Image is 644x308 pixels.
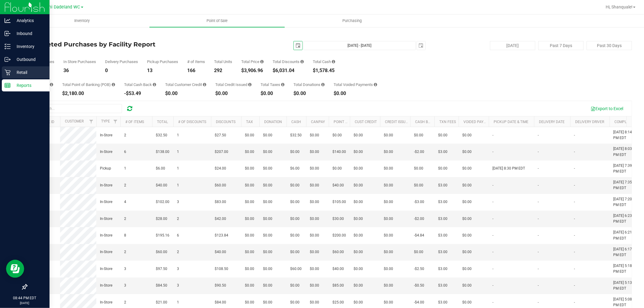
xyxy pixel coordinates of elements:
span: $0.00 [245,199,254,205]
span: $0.00 [263,132,272,138]
span: 3 [177,266,179,272]
div: In Store Purchases [63,60,96,64]
p: Inbound [11,30,47,37]
span: $0.00 [290,216,300,222]
span: -$2.50 [414,266,424,272]
span: - [538,266,539,272]
span: $0.00 [354,183,363,188]
span: $42.00 [215,216,226,222]
span: $0.00 [310,283,319,288]
span: [DATE] 6:17 PM EDT [613,246,636,258]
span: $97.50 [156,266,167,272]
span: [DATE] 6:21 PM EDT [613,230,636,241]
span: $0.00 [332,166,342,171]
span: - [492,283,493,288]
span: $0.00 [245,233,254,238]
span: [DATE] 7:35 PM EDT [613,179,636,191]
span: [DATE] 5:18 PM EDT [613,263,636,275]
span: $0.00 [384,300,393,305]
span: - [492,199,493,205]
span: $0.00 [414,166,423,171]
span: 3 [124,283,126,288]
span: $40.00 [332,183,344,188]
span: $60.00 [156,249,167,255]
span: $24.00 [215,166,226,171]
div: Total Cash Back [124,83,156,87]
span: $28.00 [156,216,167,222]
span: $0.00 [462,166,472,171]
span: -$2.00 [414,149,424,155]
span: 1 [124,166,126,171]
span: 2 [124,183,126,188]
span: $0.00 [384,233,393,238]
span: select [294,41,302,50]
span: $0.00 [384,266,393,272]
input: Search... [31,104,122,113]
div: 0 [105,68,138,73]
a: # of Items [125,120,144,124]
span: - [492,266,493,272]
span: - [538,166,539,171]
span: $0.00 [414,132,423,138]
span: - [574,266,575,272]
span: In-Store [100,266,112,272]
span: 1 [177,149,179,155]
span: - [538,233,539,238]
i: Sum of all account credit issued for all refunds from returned purchases in the date range. [248,83,252,87]
div: Total Credit Issued [215,83,252,87]
span: $140.00 [332,149,346,155]
div: # of Items [187,60,205,64]
span: $32.50 [290,132,302,138]
a: Type [101,119,110,123]
p: Analytics [11,17,47,24]
span: $3.00 [438,300,447,305]
span: - [538,199,539,205]
span: Point of Sale [198,18,236,24]
span: - [538,149,539,155]
span: [DATE] 6:23 PM EDT [613,213,636,224]
i: Sum of the total prices of all purchases in the date range. [260,60,264,64]
div: 166 [187,68,205,73]
iframe: Resource center [6,260,24,278]
span: $3.00 [438,199,447,205]
span: $0.00 [354,149,363,155]
span: $0.00 [263,233,272,238]
div: $6,031.04 [273,68,304,73]
i: Sum of the total taxes for all purchases in the date range. [281,83,284,87]
span: - [574,166,575,171]
inline-svg: Retail [5,69,11,75]
span: $123.84 [215,233,228,238]
span: $0.00 [438,132,447,138]
span: 1 [177,132,179,138]
span: 2 [177,216,179,222]
a: Delivery Date [539,120,565,124]
span: In-Store [100,283,112,288]
span: select [417,41,425,50]
span: - [492,149,493,155]
span: [DATE] 8:03 PM EDT [613,146,636,157]
span: $0.00 [290,300,300,305]
div: $3,906.96 [241,68,264,73]
span: - [492,233,493,238]
span: 8 [124,233,126,238]
span: [DATE] 5:13 PM EDT [613,280,636,291]
a: Inventory [14,14,149,27]
span: 2 [124,132,126,138]
p: Retail [11,69,47,76]
span: $0.00 [263,300,272,305]
span: $0.00 [263,266,272,272]
i: Sum of the successful, non-voided cash payment transactions for all purchases in the date range. ... [332,60,335,64]
div: Total Cash [313,60,335,64]
a: Purchasing [285,14,420,27]
i: Sum of all round-up-to-next-dollar total price adjustments for all purchases in the date range. [321,83,325,87]
span: $84.00 [215,300,226,305]
span: In-Store [100,300,112,305]
span: - [574,249,575,255]
span: $0.00 [245,283,254,288]
span: 1 [177,183,179,188]
a: Total [157,120,168,124]
div: $0.00 [334,91,377,96]
span: 3 [177,199,179,205]
a: Cash Back [415,120,435,124]
span: $0.00 [354,283,363,288]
